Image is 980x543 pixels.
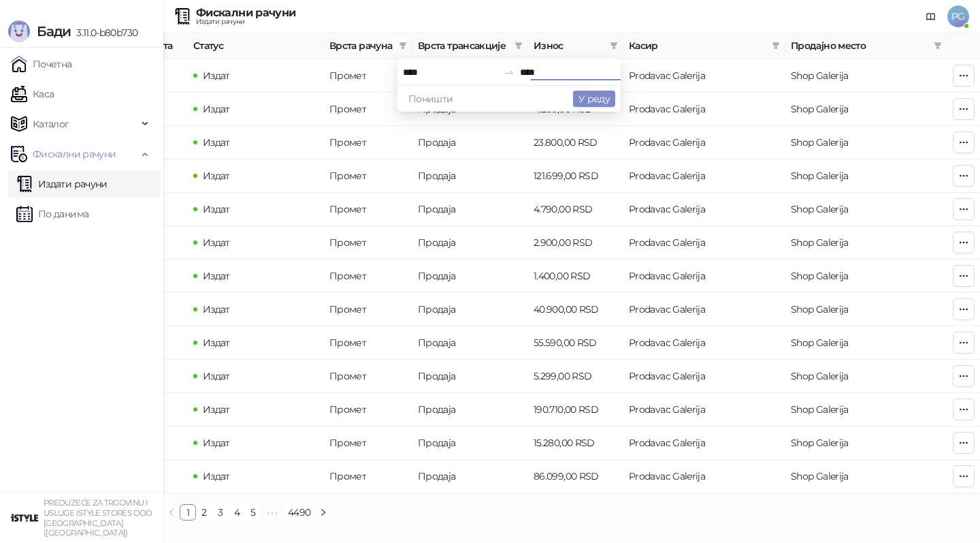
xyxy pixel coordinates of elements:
[11,80,54,108] a: Каса
[534,38,604,53] span: Износ
[324,193,412,226] td: Промет
[528,393,623,426] td: 190.710,00 RSD
[203,136,230,149] span: Издат
[324,293,412,326] td: Промет
[412,460,528,493] td: Продаја
[261,504,283,521] span: •••
[785,360,947,393] td: Shop Galerija
[528,260,623,293] td: 1.400,00 RSD
[769,35,783,56] span: filter
[319,508,327,516] span: right
[947,5,969,27] span: PG
[607,35,621,56] span: filter
[772,42,780,50] span: filter
[610,42,618,50] span: filter
[396,35,410,56] span: filter
[623,460,785,493] td: Prodavac Galerija
[16,170,108,198] a: Издати рачуни
[324,393,412,426] td: Промет
[180,504,196,521] li: 1
[229,504,245,521] li: 4
[196,18,295,25] div: Издати рачуни
[203,470,230,482] span: Издат
[324,460,412,493] td: Промет
[528,426,623,460] td: 15.280,00 RSD
[324,326,412,360] td: Промет
[8,20,30,42] img: Logo
[283,504,315,521] li: 4490
[412,260,528,293] td: Продаја
[203,203,230,215] span: Издат
[11,504,38,531] img: 64x64-companyLogo-77b92cf4-9946-4f36-9751-bf7bb5fd2c7d.png
[785,159,947,193] td: Shop Galerija
[931,35,945,56] span: filter
[623,293,785,326] td: Prodavac Galerija
[412,360,528,393] td: Продаја
[44,498,152,538] small: PREDUZEĆE ZA TRGOVINU I USLUGE ISTYLE STORES DOO [GEOGRAPHIC_DATA] ([GEOGRAPHIC_DATA])
[528,193,623,226] td: 4.790,00 RSD
[504,67,514,78] span: to
[163,504,180,521] li: Претходна страна
[163,504,180,521] button: left
[324,59,412,93] td: Промет
[785,260,947,293] td: Shop Galerija
[324,426,412,460] td: Промет
[528,126,623,159] td: 23.800,00 RSD
[934,42,942,50] span: filter
[623,226,785,260] td: Prodavac Galerija
[412,426,528,460] td: Продаја
[785,193,947,226] td: Shop Galerija
[514,42,523,50] span: filter
[785,293,947,326] td: Shop Galerija
[245,504,261,521] li: 5
[528,226,623,260] td: 2.900,00 RSD
[412,193,528,226] td: Продаја
[412,159,528,193] td: Продаја
[418,38,509,53] span: Врста трансакције
[315,504,331,521] li: Следећа страна
[11,50,72,78] a: Почетна
[324,360,412,393] td: Промет
[284,505,314,520] a: 4490
[623,326,785,360] td: Prodavac Galerija
[528,159,623,193] td: 121.699,00 RSD
[329,38,393,53] span: Врста рачуна
[785,326,947,360] td: Shop Galerija
[412,293,528,326] td: Продаја
[573,91,615,107] button: У реду
[785,93,947,126] td: Shop Galerija
[196,504,212,521] li: 2
[324,260,412,293] td: Промет
[412,226,528,260] td: Продаја
[33,110,69,138] span: Каталог
[785,226,947,260] td: Shop Galerija
[512,35,525,56] span: filter
[785,426,947,460] td: Shop Galerija
[623,426,785,460] td: Prodavac Galerija
[203,103,230,115] span: Издат
[528,293,623,326] td: 40.900,00 RSD
[203,170,230,182] span: Издат
[504,67,514,78] span: swap-right
[399,42,407,50] span: filter
[623,360,785,393] td: Prodavac Galerija
[785,33,947,59] th: Продајно место
[315,504,331,521] button: right
[203,69,230,82] span: Издат
[246,505,261,520] a: 5
[623,59,785,93] td: Prodavac Galerija
[71,27,137,39] span: 3.11.0-b80b730
[623,159,785,193] td: Prodavac Galerija
[785,393,947,426] td: Shop Galerija
[16,200,88,228] a: По данима
[197,505,212,520] a: 2
[785,59,947,93] td: Shop Galerija
[528,360,623,393] td: 5.299,00 RSD
[324,159,412,193] td: Промет
[623,260,785,293] td: Prodavac Galerija
[203,303,230,315] span: Издат
[33,140,116,168] span: Фискални рачуни
[203,337,230,349] span: Издат
[412,393,528,426] td: Продаја
[528,326,623,360] td: 55.590,00 RSD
